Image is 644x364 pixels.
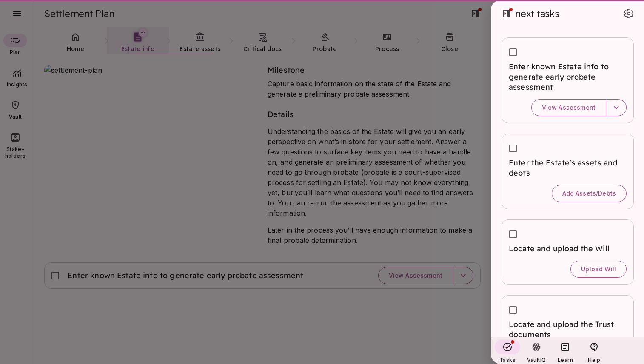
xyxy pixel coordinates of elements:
[588,357,600,363] span: Help
[552,185,627,202] button: Add Assets/Debts
[502,134,634,209] div: Enter the Estate's assets and debtsAdd Assets/Debts
[562,190,616,197] span: Add Assets/Debts
[502,37,634,123] div: Enter known Estate info to generate early probate assessmentView Assessment
[570,261,627,278] button: Upload Will
[502,219,634,285] div: Locate and upload the WillUpload Will
[531,99,606,116] button: View Assessment
[509,62,627,92] span: Enter known Estate info to generate early probate assessment
[515,8,559,20] span: next tasks
[542,104,596,111] span: View Assessment
[581,265,616,273] span: Upload Will
[509,244,627,254] span: Locate and upload the Will
[509,319,627,340] span: Locate and upload the Trust documents
[527,357,546,363] span: VaultIQ
[499,357,516,363] span: Tasks
[558,357,573,363] span: Learn
[509,158,627,178] span: Enter the Estate's assets and debts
